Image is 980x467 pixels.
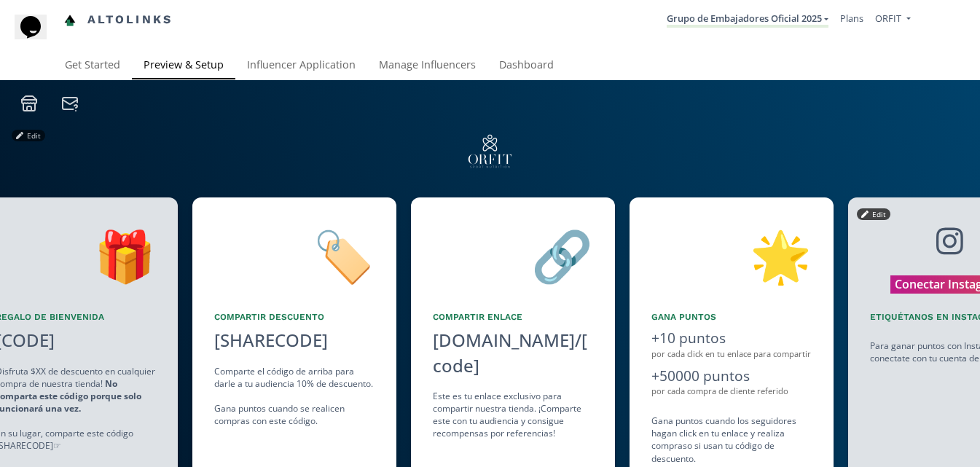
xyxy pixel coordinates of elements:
[433,328,593,378] div: [DOMAIN_NAME]/[code]
[367,52,487,81] a: Manage Influencers
[53,52,132,81] a: Get Started
[463,124,517,178] img: kyzJ2SrC9jSW
[651,328,812,348] div: +10 puntos
[487,52,565,81] a: Dashboard
[214,219,375,294] div: 🏷️
[214,365,375,428] div: Comparte el código de arriba para darle a tu audiencia 10% de descuento. Gana puntos cuando se re...
[64,8,173,32] a: Altolinks
[840,12,863,25] a: Plans
[651,219,812,294] div: 🌟
[875,12,910,28] a: ORFIT
[651,348,812,360] div: por cada click en tu enlace para compartir
[132,52,235,81] a: Preview & Setup
[433,311,593,323] div: Compartir Enlace
[667,12,828,28] a: Grupo de Embajadores Oficial 2025
[651,311,812,323] div: Gana puntos
[12,130,45,141] button: Edit
[64,15,76,26] img: favicon-32x32.png
[214,311,375,323] div: Compartir Descuento
[651,385,812,397] div: por cada compra de cliente referido
[857,208,890,220] button: Edit
[214,328,328,353] div: [SHARECODE]
[433,390,593,440] div: Este es tu enlace exclusivo para compartir nuestra tienda. ¡Comparte este con tu audiencia y cons...
[15,15,61,58] iframe: chat widget
[651,366,812,385] div: +50000 puntos
[433,219,593,294] div: 🔗
[235,52,367,81] a: Influencer Application
[875,12,901,25] span: ORFIT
